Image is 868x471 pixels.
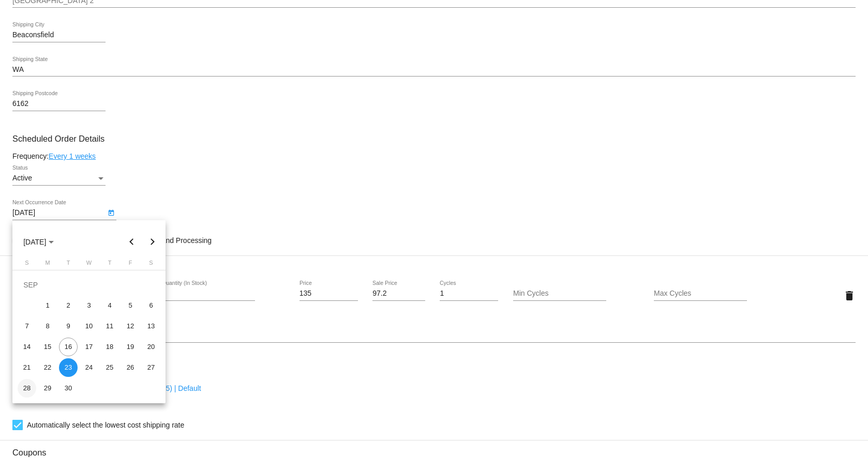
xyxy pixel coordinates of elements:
div: 14 [18,338,36,356]
span: [DATE] [23,238,54,246]
div: 11 [100,317,119,336]
div: 20 [142,338,160,356]
div: 2 [59,296,78,315]
div: 18 [100,338,119,356]
td: September 28, 2025 [17,378,37,399]
td: September 9, 2025 [58,316,79,337]
div: 5 [121,296,140,315]
td: September 19, 2025 [120,337,141,357]
td: September 6, 2025 [141,295,161,316]
td: September 1, 2025 [37,295,58,316]
div: 1 [38,296,57,315]
th: Saturday [141,260,161,270]
th: Thursday [99,260,120,270]
div: 19 [121,338,140,356]
div: 8 [38,317,57,336]
td: September 23, 2025 [58,357,79,378]
td: September 15, 2025 [37,337,58,357]
td: September 18, 2025 [99,337,120,357]
th: Tuesday [58,260,79,270]
div: 6 [142,296,160,315]
div: 9 [59,317,78,336]
th: Wednesday [79,260,99,270]
div: 16 [59,338,78,356]
td: September 12, 2025 [120,316,141,337]
div: 17 [80,338,98,356]
div: 15 [38,338,57,356]
button: Choose month and year [15,232,62,252]
td: September 4, 2025 [99,295,120,316]
div: 30 [59,379,78,398]
td: September 8, 2025 [37,316,58,337]
td: September 30, 2025 [58,378,79,399]
td: September 20, 2025 [141,337,161,357]
th: Sunday [17,260,37,270]
div: 24 [80,358,98,377]
td: September 11, 2025 [99,316,120,337]
td: September 16, 2025 [58,337,79,357]
button: Previous month [122,232,142,252]
div: 4 [100,296,119,315]
td: September 13, 2025 [141,316,161,337]
div: 27 [142,358,160,377]
div: 3 [80,296,98,315]
td: September 17, 2025 [79,337,99,357]
div: 28 [18,379,36,398]
td: September 5, 2025 [120,295,141,316]
div: 13 [142,317,160,336]
td: September 14, 2025 [17,337,37,357]
td: September 25, 2025 [99,357,120,378]
td: September 24, 2025 [79,357,99,378]
div: 25 [100,358,119,377]
td: September 21, 2025 [17,357,37,378]
td: September 22, 2025 [37,357,58,378]
td: September 2, 2025 [58,295,79,316]
td: SEP [17,275,161,295]
td: September 10, 2025 [79,316,99,337]
div: 10 [80,317,98,336]
td: September 3, 2025 [79,295,99,316]
td: September 7, 2025 [17,316,37,337]
td: September 27, 2025 [141,357,161,378]
div: 21 [18,358,36,377]
div: 7 [18,317,36,336]
th: Friday [120,260,141,270]
td: September 29, 2025 [37,378,58,399]
td: September 26, 2025 [120,357,141,378]
th: Monday [37,260,58,270]
div: 23 [59,358,78,377]
div: 22 [38,358,57,377]
div: 29 [38,379,57,398]
button: Next month [142,232,163,252]
div: 26 [121,358,140,377]
div: 12 [121,317,140,336]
